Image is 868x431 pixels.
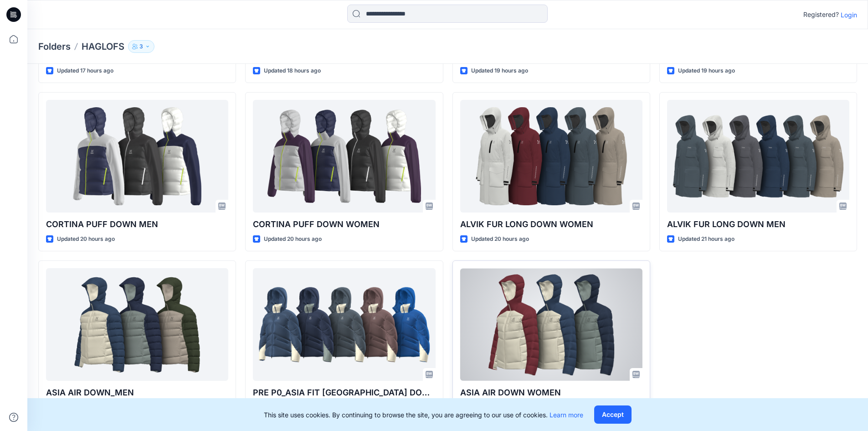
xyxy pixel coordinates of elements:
[46,218,228,231] p: CORTINA PUFF DOWN MEN
[460,100,642,213] a: ALVIK FUR LONG DOWN WOMEN
[46,386,228,399] p: ASIA AIR DOWN_MEN
[253,386,435,399] p: PRE P0_ASIA FIT [GEOGRAPHIC_DATA] DOWN MEN
[550,411,583,419] a: Learn more
[841,10,857,20] p: Login
[46,100,228,213] a: CORTINA PUFF DOWN MEN
[57,234,115,244] p: Updated 20 hours ago
[38,40,71,53] a: Folders
[667,218,849,231] p: ALVIK FUR LONG DOWN MEN
[667,100,849,213] a: ALVIK FUR LONG DOWN MEN
[594,405,632,424] button: Accept
[460,386,642,399] p: ASIA AIR DOWN WOMEN
[46,268,228,381] a: ASIA AIR DOWN_MEN
[460,218,642,231] p: ALVIK FUR LONG DOWN WOMEN
[803,9,839,20] p: Registered?
[264,410,583,420] p: This site uses cookies. By continuing to browse the site, you are agreeing to our use of cookies.
[460,268,642,381] a: ASIA AIR DOWN WOMEN
[253,268,435,381] a: PRE P0_ASIA FIT STOCKHOLM DOWN MEN
[57,66,113,76] p: Updated 17 hours ago
[253,218,435,231] p: CORTINA PUFF DOWN WOMEN
[264,234,322,244] p: Updated 20 hours ago
[139,42,143,52] p: 3
[471,66,528,76] p: Updated 19 hours ago
[678,66,735,76] p: Updated 19 hours ago
[471,234,529,244] p: Updated 20 hours ago
[678,234,734,244] p: Updated 21 hours ago
[82,40,124,53] p: HAGLOFS
[264,66,321,76] p: Updated 18 hours ago
[128,40,154,53] button: 3
[253,100,435,213] a: CORTINA PUFF DOWN WOMEN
